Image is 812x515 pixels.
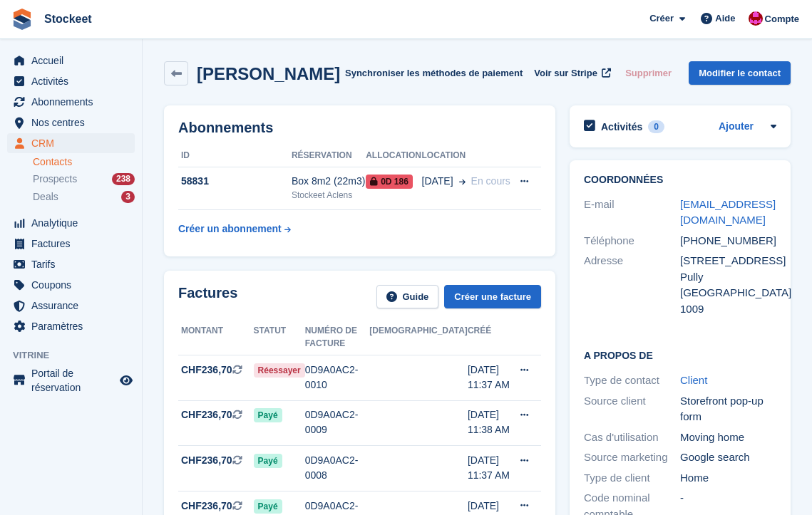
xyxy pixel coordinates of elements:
[528,61,614,85] a: Voir sur Stripe
[680,374,707,386] a: Client
[749,11,763,26] img: Valentin BURDET
[680,285,776,301] div: [GEOGRAPHIC_DATA]
[601,120,642,133] h2: Activités
[178,120,541,136] h2: Abonnements
[7,316,135,336] a: menu
[468,407,511,437] div: [DATE] 11:38 AM
[369,320,468,355] th: [DEMOGRAPHIC_DATA]
[181,363,232,378] span: CHF236,70
[680,393,776,425] div: Storefront pop-up form
[680,269,776,286] div: Pully
[715,11,735,26] span: Aide
[292,189,366,202] div: Stockeet Aclens
[765,12,799,26] span: Compte
[648,120,664,133] div: 0
[584,470,680,487] div: Type de client
[33,155,135,169] a: Contacts
[680,233,776,249] div: [PHONE_NUMBER]
[31,296,117,316] span: Assurance
[345,61,523,85] button: Synchroniser les méthodes de paiement
[178,222,282,236] div: Créer un abonnement
[689,61,791,85] a: Modifier le contact
[254,320,305,355] th: Statut
[31,71,117,91] span: Activités
[719,119,754,135] a: Ajouter
[680,449,776,466] div: Google search
[584,449,680,466] div: Source marketing
[471,175,510,187] span: En cours
[11,9,33,30] img: stora-icon-8386f47178a22dfd0bd8f6a31ec36ba5ce8667c1dd55bd0f319d3a0aa187defe.svg
[31,51,117,71] span: Accueil
[680,430,776,446] div: Moving home
[468,363,511,392] div: [DATE] 11:37 AM
[376,285,439,308] a: Guide
[118,372,135,389] a: Boutique d'aperçu
[33,172,77,186] span: Prospects
[31,213,117,233] span: Analytique
[7,275,135,295] a: menu
[292,174,366,189] div: Box 8m2 (22m3)
[292,145,366,167] th: Réservation
[680,470,776,487] div: Home
[31,234,117,254] span: Factures
[584,373,680,389] div: Type de contact
[254,499,282,514] span: Payé
[31,133,117,153] span: CRM
[254,363,305,378] span: Réessayer
[13,348,142,363] span: Vitrine
[584,175,776,186] h2: Coordonnées
[680,253,776,269] div: [STREET_ADDRESS]
[31,113,117,132] span: Nos centres
[422,174,453,189] span: [DATE]
[31,366,117,395] span: Portail de réservation
[38,7,98,31] a: Stockeet
[305,320,370,355] th: Numéro de facture
[7,296,135,316] a: menu
[7,254,135,274] a: menu
[33,172,135,187] a: Prospects 238
[7,234,135,254] a: menu
[197,64,340,83] h2: [PERSON_NAME]
[584,430,680,446] div: Cas d'utilisation
[584,197,680,229] div: E-mail
[444,285,541,308] a: Créer une facture
[534,66,597,80] span: Voir sur Stripe
[305,453,370,483] div: 0D9A0AC2-0008
[254,454,282,468] span: Payé
[7,92,135,112] a: menu
[31,275,117,295] span: Coupons
[181,407,232,422] span: CHF236,70
[584,348,776,362] h2: A propos de
[584,393,680,425] div: Source client
[422,145,511,167] th: Location
[7,133,135,153] a: menu
[33,189,135,204] a: Deals 3
[366,145,421,167] th: Allocation
[305,363,370,392] div: 0D9A0AC2-0010
[178,285,237,308] h2: Factures
[680,198,776,227] a: [EMAIL_ADDRESS][DOMAIN_NAME]
[7,213,135,233] a: menu
[468,453,511,483] div: [DATE] 11:37 AM
[305,407,370,437] div: 0D9A0AC2-0009
[31,254,117,274] span: Tarifs
[468,320,511,355] th: Créé
[31,316,117,336] span: Paramètres
[7,71,135,91] a: menu
[7,51,135,71] a: menu
[178,174,292,189] div: 58831
[584,253,680,317] div: Adresse
[7,366,135,395] a: menu
[7,113,135,132] a: menu
[178,320,254,355] th: Montant
[178,216,291,242] a: Créer un abonnement
[680,301,776,318] div: 1009
[254,408,282,422] span: Payé
[31,92,117,112] span: Abonnements
[121,191,135,203] div: 3
[649,11,674,26] span: Créer
[33,190,58,204] span: Deals
[366,175,413,189] span: 0D 186
[620,61,677,85] button: Supprimer
[112,173,135,185] div: 238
